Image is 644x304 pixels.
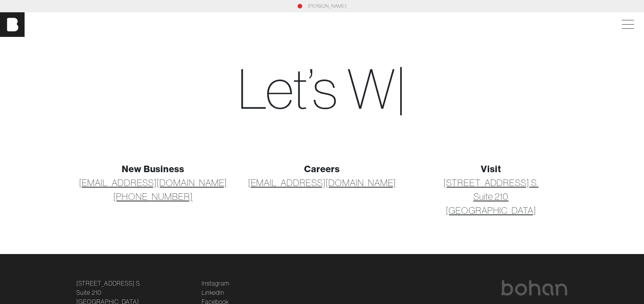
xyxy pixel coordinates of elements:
a: [EMAIL_ADDRESS][DOMAIN_NAME] [79,176,227,189]
img: bohan logo [500,280,568,296]
a: Instagram [202,279,229,288]
a: [EMAIL_ADDRESS][DOMAIN_NAME] [248,176,396,189]
div: New Business [73,162,233,176]
span: Let’s [238,53,338,123]
a: [STREET_ADDRESS] S.Suite 210[GEOGRAPHIC_DATA] [444,176,538,217]
div: Visit [411,162,571,176]
span: W [347,53,396,123]
div: Careers [242,162,402,176]
a: [PERSON_NAME] [308,3,347,10]
a: LinkedIn [202,288,224,297]
a: [PHONE_NUMBER] [113,189,192,203]
span: | [396,53,406,123]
